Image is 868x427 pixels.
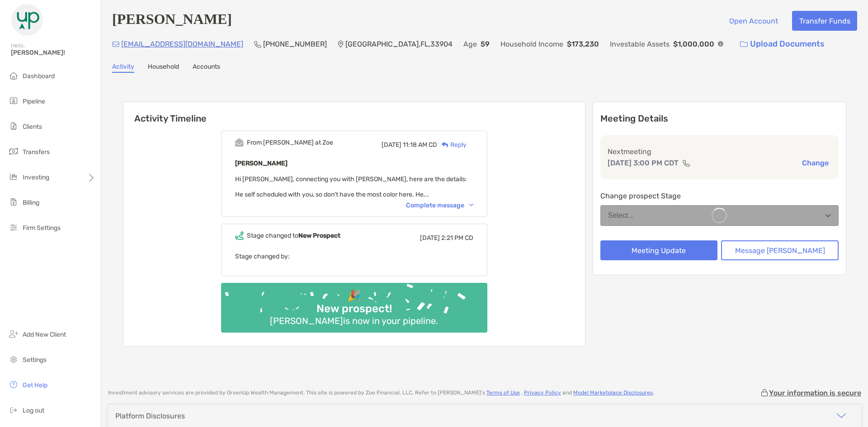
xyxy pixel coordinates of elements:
img: pipeline icon [8,95,19,106]
img: dashboard icon [8,70,19,81]
img: Event icon [235,138,244,147]
p: Next meeting [608,146,832,157]
span: Log out [23,407,44,414]
div: 🎉 [344,289,364,302]
b: [PERSON_NAME] [235,160,288,167]
img: Confetti [221,283,487,325]
img: icon arrow [836,410,847,421]
img: Reply icon [442,142,448,148]
a: Terms of Use [486,389,520,396]
span: Investing [23,174,49,181]
div: Platform Disclosures [115,412,185,420]
span: Pipeline [23,98,45,105]
img: Chevron icon [469,204,473,206]
span: [DATE] [382,141,401,149]
div: Reply [437,140,467,150]
p: Meeting Details [600,113,839,124]
h6: Activity Timeline [123,102,585,124]
button: Change [799,158,831,168]
a: Household [148,63,179,73]
span: Hi [PERSON_NAME], connecting you with [PERSON_NAME], here are the details: He self scheduled with... [235,175,467,198]
b: New Prospect [298,232,340,239]
a: Model Marketplace Disclosures [573,389,653,396]
button: Transfer Funds [792,11,857,31]
img: add_new_client icon [8,328,19,339]
a: Accounts [193,63,220,73]
img: Info Icon [718,41,723,47]
div: New prospect! [313,302,396,315]
img: communication type [682,160,690,167]
img: investing icon [8,171,19,182]
img: Location Icon [338,41,344,48]
img: Event icon [235,231,244,240]
p: [EMAIL_ADDRESS][DOMAIN_NAME] [121,38,243,50]
img: billing icon [8,197,19,207]
span: 2:21 PM CD [441,234,473,242]
a: Privacy Policy [524,389,561,396]
button: Meeting Update [600,240,718,260]
span: Settings [23,356,47,364]
a: Activity [112,63,134,73]
p: [PHONE_NUMBER] [263,38,327,50]
button: Open Account [722,11,785,31]
p: [DATE] 3:00 PM CDT [608,157,679,169]
h4: [PERSON_NAME] [112,11,232,31]
div: [PERSON_NAME] is now in your pipeline. [266,315,442,326]
p: Investable Assets [610,38,670,50]
p: Change prospect Stage [600,190,839,202]
p: [GEOGRAPHIC_DATA] , FL , 33904 [345,38,453,50]
img: Phone Icon [254,41,261,48]
p: 59 [481,38,490,50]
div: Complete message [406,202,473,209]
span: Clients [23,123,42,131]
div: From [PERSON_NAME] at Zoe [247,139,333,146]
span: [PERSON_NAME]! [11,49,95,56]
p: Age [463,38,477,50]
img: settings icon [8,354,19,365]
img: get-help icon [8,379,19,390]
span: Firm Settings [23,224,61,232]
img: Zoe Logo [11,4,43,36]
img: firm-settings icon [8,222,19,233]
span: [DATE] [420,234,440,242]
button: Message [PERSON_NAME] [721,240,839,260]
span: Add New Client [23,331,66,338]
p: Household Income [500,38,563,50]
div: Stage changed to [247,232,340,239]
span: Transfers [23,148,50,156]
span: Dashboard [23,72,55,80]
img: transfers icon [8,146,19,157]
p: Your information is secure [769,389,861,397]
p: Investment advisory services are provided by GreenUp Wealth Management . This site is powered by ... [108,389,654,396]
img: Email Icon [112,42,119,47]
p: Stage changed by: [235,251,473,262]
img: clients icon [8,121,19,131]
span: 11:18 AM CD [403,141,437,149]
img: button icon [740,41,748,47]
p: $1,000,000 [673,38,714,50]
span: Get Help [23,381,47,389]
span: Billing [23,199,39,206]
a: Upload Documents [734,34,830,54]
img: logout icon [8,404,19,415]
p: $173,230 [567,38,599,50]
